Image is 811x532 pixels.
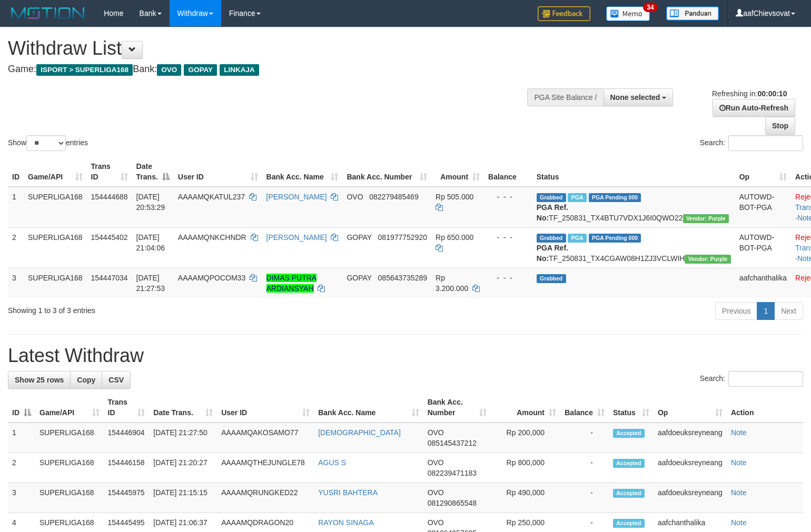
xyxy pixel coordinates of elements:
td: 3 [8,483,35,513]
div: - - - [488,232,528,243]
label: Search: [700,135,803,151]
span: Grabbed [537,274,566,283]
th: Status [532,157,735,187]
td: 3 [8,268,24,298]
a: AGUS S [318,458,346,467]
span: CSV [108,376,124,384]
span: Copy 085145437212 to clipboard [428,439,477,447]
td: AUTOWD-BOT-PGA [735,227,791,268]
img: panduan.png [666,6,719,21]
td: 154445975 [104,483,150,513]
span: Copy 082279485469 to clipboard [369,193,418,201]
th: ID [8,157,24,187]
td: 154446904 [104,423,150,453]
span: Marked by aafsoycanthlai [568,193,586,202]
span: GOPAY [347,233,371,242]
a: CSV [102,371,131,389]
a: [DEMOGRAPHIC_DATA] [318,428,401,437]
span: GOPAY [347,274,371,282]
a: [PERSON_NAME] [266,233,327,242]
span: Show 25 rows [15,376,64,384]
th: Trans ID: activate to sort column ascending [87,157,132,187]
input: Search: [728,371,803,387]
span: AAAAMQPOCOM33 [178,274,245,282]
a: Next [774,302,803,320]
div: - - - [488,192,528,202]
span: Copy 081290865548 to clipboard [428,499,477,507]
td: TF_250831_TX4BTU7VDX1J6I0QWO22 [532,187,735,228]
a: [PERSON_NAME] [266,193,327,201]
span: OVO [428,458,444,467]
span: [DATE] 20:53:29 [136,193,165,212]
div: Showing 1 to 3 of 3 entries [8,301,330,316]
span: [DATE] 21:27:53 [136,274,165,293]
span: Copy 081977752920 to clipboard [378,233,427,242]
a: RAYON SINAGA [318,518,374,527]
th: Trans ID: activate to sort column ascending [104,393,150,423]
span: Accepted [613,429,645,438]
th: Date Trans.: activate to sort column descending [132,157,174,187]
td: aafdoeuksreyneang [654,453,727,483]
span: ISPORT > SUPERLIGA168 [36,64,133,76]
th: ID: activate to sort column descending [8,393,35,423]
h1: Withdraw List [8,38,530,59]
img: Feedback.jpg [538,6,590,21]
td: - [560,483,609,513]
label: Show entries [8,135,88,151]
td: - [560,453,609,483]
th: Bank Acc. Name: activate to sort column ascending [262,157,343,187]
span: AAAAMQNKCHNDR [178,233,246,242]
td: 154446158 [104,453,150,483]
label: Search: [700,371,803,387]
th: Op: activate to sort column ascending [654,393,727,423]
button: None selected [604,88,674,106]
td: aafdoeuksreyneang [654,423,727,453]
td: aafchanthalika [735,268,791,298]
h1: Latest Withdraw [8,345,803,366]
td: Rp 490,000 [491,483,560,513]
a: Stop [765,117,795,135]
span: PGA Pending [589,234,641,243]
td: Rp 200,000 [491,423,560,453]
td: AUTOWD-BOT-PGA [735,187,791,228]
td: 1 [8,187,24,228]
a: YUSRI BAHTERA [318,488,378,497]
td: 2 [8,227,24,268]
span: [DATE] 21:04:06 [136,233,165,252]
span: Vendor URL: https://trx4.1velocity.biz [685,255,730,264]
input: Search: [728,135,803,151]
th: Game/API: activate to sort column ascending [35,393,104,423]
a: Previous [715,302,757,320]
span: Accepted [613,519,645,528]
td: AAAAMQTHEJUNGLE78 [217,453,314,483]
td: aafdoeuksreyneang [654,483,727,513]
span: LINKAJA [220,64,259,76]
span: OVO [428,518,444,527]
td: SUPERLIGA168 [24,227,87,268]
span: 154444688 [91,193,128,201]
span: AAAAMQKATUL237 [178,193,245,201]
th: Balance [484,157,532,187]
th: Bank Acc. Number: activate to sort column ascending [423,393,491,423]
th: Op: activate to sort column ascending [735,157,791,187]
span: Rp 505.000 [436,193,473,201]
td: SUPERLIGA168 [24,268,87,298]
td: - [560,423,609,453]
td: SUPERLIGA168 [35,423,104,453]
span: Copy 082239471183 to clipboard [428,469,477,477]
b: PGA Ref. No: [537,244,568,263]
div: PGA Site Balance / [527,88,603,106]
span: Accepted [613,459,645,468]
h4: Game: Bank: [8,64,530,75]
a: Run Auto-Refresh [713,99,795,117]
span: Rp 3.200.000 [436,274,468,293]
td: SUPERLIGA168 [35,483,104,513]
span: OVO [428,428,444,437]
span: OVO [347,193,363,201]
td: [DATE] 21:20:27 [149,453,217,483]
img: Button%20Memo.svg [606,6,650,21]
span: Refreshing in: [712,89,787,98]
td: [DATE] 21:27:50 [149,423,217,453]
b: PGA Ref. No: [537,203,568,222]
span: Grabbed [537,234,566,243]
